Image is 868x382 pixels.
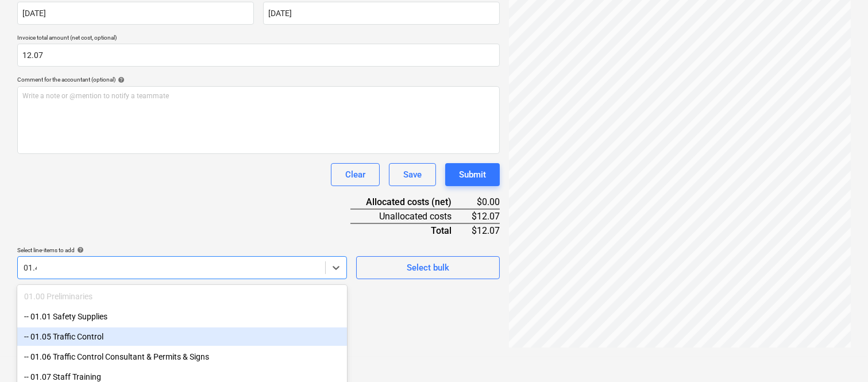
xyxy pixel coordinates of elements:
div: -- 01.05 Traffic Control [17,327,347,346]
div: -- 01.01 Safety Supplies [17,307,347,326]
div: Submit [459,167,486,182]
p: Invoice total amount (net cost, optional) [17,34,500,44]
div: 01.00 Preliminaries [17,287,347,306]
div: Clear [345,167,365,182]
button: Clear [331,163,380,186]
button: Submit [445,163,500,186]
div: Select line-items to add [17,246,347,254]
span: help [75,246,84,253]
div: -- 01.06 Traffic Control Consultant & Permits & Signs [17,348,347,366]
div: $12.07 [470,209,500,223]
div: $12.07 [470,223,500,237]
div: Comment for the accountant (optional) [17,76,500,83]
div: Total [350,223,470,237]
button: Save [389,163,436,186]
div: Unallocated costs [350,209,470,223]
input: Due date not specified [263,2,500,25]
iframe: Chat Widget [811,327,868,382]
input: Invoice total amount (net cost, optional) [17,44,500,67]
div: Select bulk [407,260,449,275]
div: Save [403,167,422,182]
span: help [115,76,125,83]
button: Select bulk [356,256,500,279]
div: $0.00 [470,195,500,209]
input: Invoice date not specified [17,2,254,25]
div: Allocated costs (net) [350,195,470,209]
